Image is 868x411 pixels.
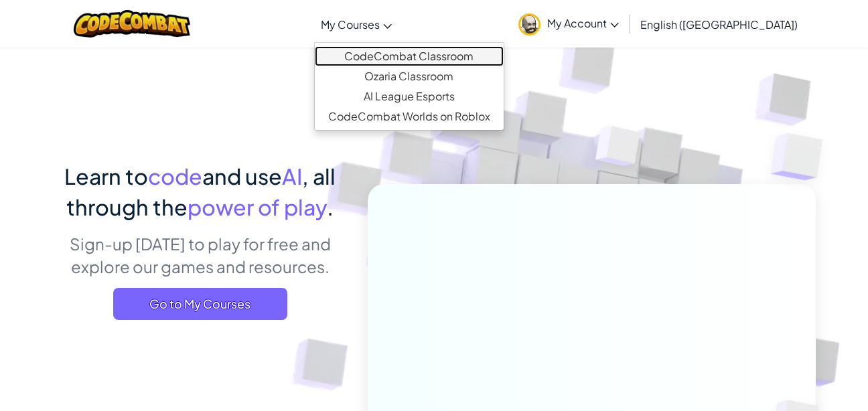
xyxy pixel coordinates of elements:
img: Overlap cubes [571,100,667,199]
a: My Courses [314,6,399,42]
img: avatar [518,13,540,35]
img: Overlap cubes [744,100,860,214]
span: and use [202,163,282,189]
a: Ozaria Classroom [315,66,504,86]
span: AI [282,163,302,189]
a: CodeCombat Classroom [315,46,504,66]
a: Go to My Courses [113,288,287,320]
a: My Account [512,3,626,45]
span: . [327,193,334,220]
span: code [148,163,202,189]
span: Learn to [64,163,148,189]
span: power of play [188,193,327,220]
img: CodeCombat logo [74,10,191,37]
span: My Courses [321,17,380,31]
a: AI League Esports [315,86,504,106]
p: Sign-up [DATE] to play for free and explore our games and resources. [52,232,348,278]
span: English ([GEOGRAPHIC_DATA]) [640,17,798,31]
span: My Account [547,16,619,30]
a: CodeCombat Worlds on Roblox [315,106,504,127]
a: English ([GEOGRAPHIC_DATA]) [634,6,804,42]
